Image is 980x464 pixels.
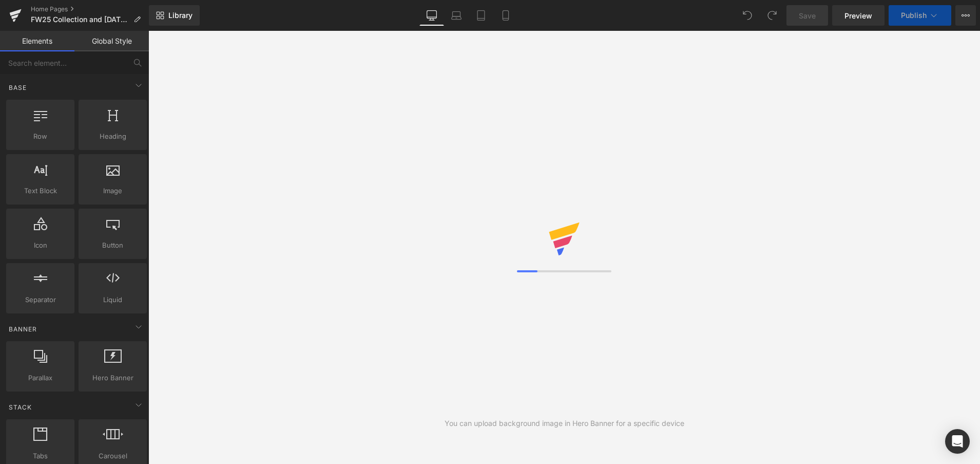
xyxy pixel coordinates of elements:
span: Save [799,10,816,21]
span: Liquid [82,294,144,305]
a: Global Style [74,31,149,51]
span: Parallax [9,373,71,383]
a: Preview [832,5,885,26]
span: Library [168,11,193,20]
span: FW25 Collection and [DATE] Sale [31,15,129,24]
span: Heading [82,131,144,142]
a: Laptop [444,5,469,26]
span: Image [82,185,144,196]
a: New Library [149,5,200,26]
span: Stack [8,402,33,412]
button: Redo [762,5,782,26]
button: More [955,5,976,26]
span: Text Block [9,185,71,196]
span: Publish [901,11,927,20]
a: Home Pages [31,5,149,13]
button: Publish [889,5,951,26]
span: Carousel [82,451,144,461]
span: Banner [8,324,38,334]
a: Mobile [493,5,518,26]
span: Separator [9,294,71,305]
a: Desktop [419,5,444,26]
span: Tabs [9,451,71,461]
div: You can upload background image in Hero Banner for a specific device [445,418,684,429]
a: Tablet [469,5,493,26]
button: Undo [737,5,758,26]
span: Preview [844,10,872,21]
span: Button [82,240,144,251]
span: Icon [9,240,71,251]
span: Base [8,83,28,92]
span: Row [9,131,71,142]
div: Open Intercom Messenger [945,429,970,454]
span: Hero Banner [82,373,144,383]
